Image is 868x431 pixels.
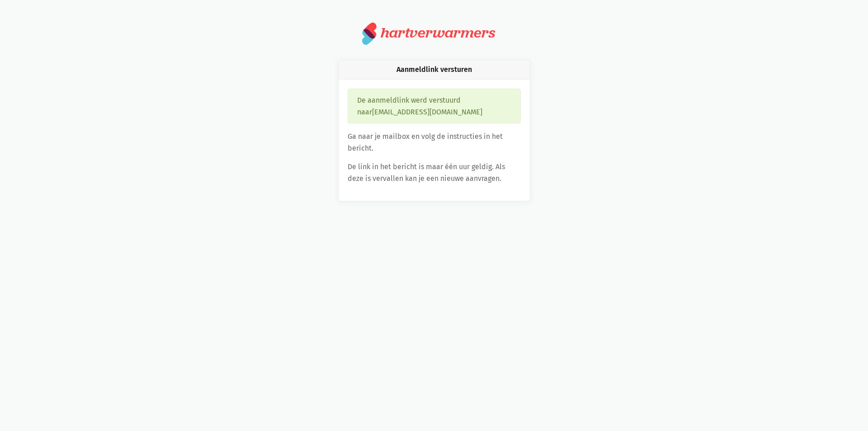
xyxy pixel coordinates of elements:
div: De aanmeldlink werd verstuurd naar [EMAIL_ADDRESS][DOMAIN_NAME] [348,89,521,123]
a: hartverwarmers [362,22,506,45]
p: De link in het bericht is maar één uur geldig. Als deze is vervallen kan je een nieuwe aanvragen. [348,161,521,184]
img: logo.svg [362,22,377,45]
div: hartverwarmers [381,24,495,41]
p: Ga naar je mailbox en volg de instructies in het bericht. [348,131,521,154]
div: Aanmeldlink versturen [339,60,530,80]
